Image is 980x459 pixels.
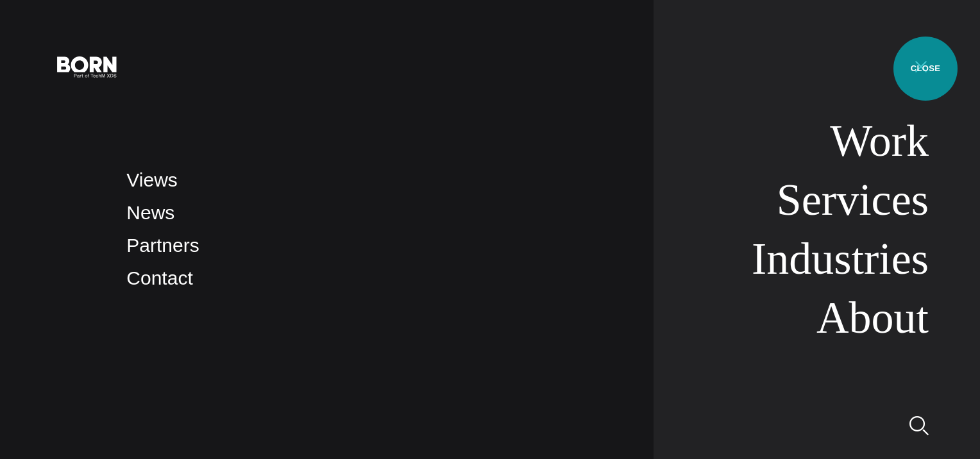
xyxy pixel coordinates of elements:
[752,234,929,283] a: Industries
[126,202,174,223] a: News
[906,53,936,79] button: Open
[126,169,177,190] a: Views
[909,416,929,435] img: Search
[830,116,929,165] a: Work
[816,293,929,342] a: About
[126,235,199,256] a: Partners
[777,175,929,224] a: Services
[126,267,192,288] a: Contact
